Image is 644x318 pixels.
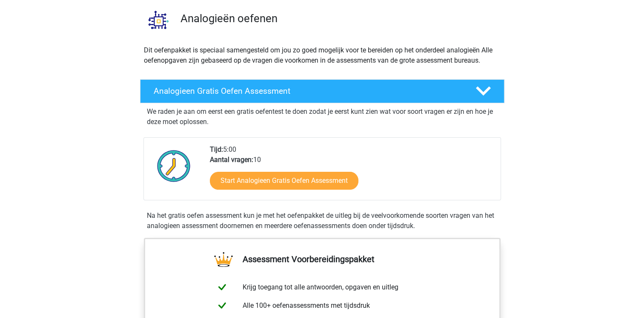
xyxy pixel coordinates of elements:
[180,12,498,25] h3: Analogieën oefenen
[154,86,462,96] h4: Analogieen Gratis Oefen Assessment
[152,145,195,187] img: Klok
[144,45,501,66] p: Dit oefenpakket is speciaal samengesteld om jou zo goed mogelijk voor te bereiden op het onderdee...
[210,172,358,190] a: Start Analogieen Gratis Oefen Assessment
[137,79,508,103] a: Analogieen Gratis Oefen Assessment
[147,107,498,127] p: We raden je aan om eerst een gratis oefentest te doen zodat je eerst kunt zien wat voor soort vra...
[140,2,177,38] img: analogieen
[143,211,501,231] div: Na het gratis oefen assessment kun je met het oefenpakket de uitleg bij de veelvoorkomende soorte...
[210,145,223,153] b: Tijd:
[203,145,500,200] div: 5:00 10
[210,156,253,164] b: Aantal vragen:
